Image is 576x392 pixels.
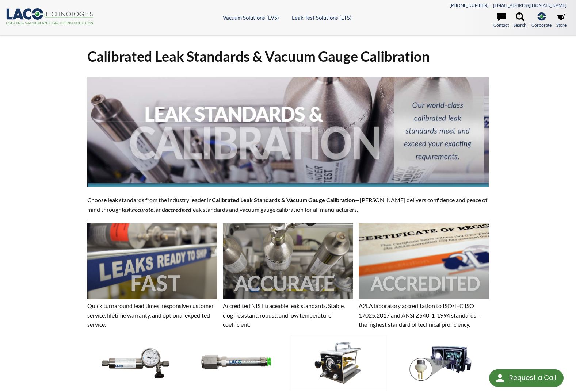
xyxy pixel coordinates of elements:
[494,372,506,384] img: round button
[122,206,131,213] em: fast
[514,12,527,28] a: Search
[223,223,353,299] img: Image showing the word ACCURATE overlaid on it
[291,335,387,391] img: Refrigerant Leak Standard image
[359,223,489,299] img: Image showing the word ACCREDITED overlaid on it
[212,196,355,203] strong: Calibrated Leak Standards & Vacuum Gauge Calibration
[87,77,488,187] img: Leak Standards & Calibration header
[87,223,217,299] img: Image showing the word FAST overlaid on it
[87,47,488,65] h1: Calibrated Leak Standards & Vacuum Gauge Calibration
[87,335,183,391] img: Calibrated Leak Standard with Gauge
[132,206,153,213] strong: accurate
[450,3,489,8] a: [PHONE_NUMBER]
[223,14,279,21] a: Vacuum Solutions (LVS)
[392,335,488,391] img: Simulated Part Leak Standard image
[531,22,552,28] span: Corporate
[223,301,353,329] p: Accredited NIST traceable leak standards. Stable, clog-resistant, robust, and low temperature coe...
[87,301,217,329] p: Quick turnaround lead times, responsive customer service, lifetime warranty, and optional expedit...
[509,369,556,386] div: Request a Call
[493,3,567,8] a: [EMAIL_ADDRESS][DOMAIN_NAME]
[87,195,488,214] p: Choose leak standards from the industry leader in —[PERSON_NAME] delivers confidence and peace of...
[489,369,564,387] div: Request a Call
[359,301,489,329] p: A2LA laboratory accreditation to ISO/IEC ISO 17025:2017 and ANSI Z540-1-1994 standards—the highes...
[165,206,191,213] em: accredited
[556,12,567,28] a: Store
[189,335,285,391] img: Open-Style Leak Standard
[292,14,352,21] a: Leak Test Solutions (LTS)
[493,12,509,28] a: Contact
